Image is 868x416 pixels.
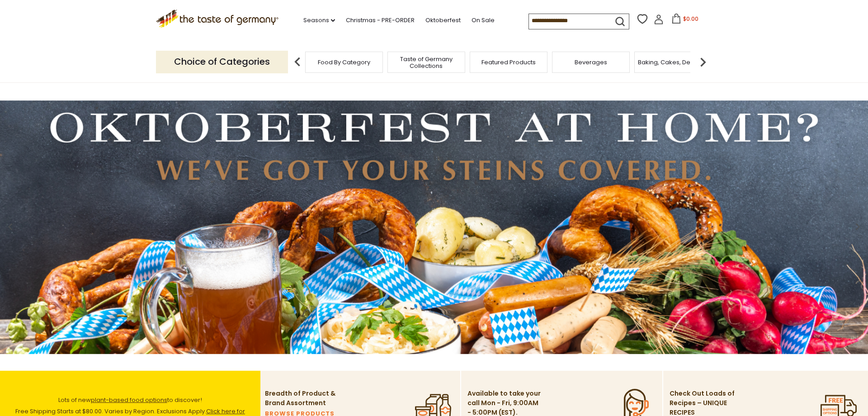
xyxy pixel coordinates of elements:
[425,15,461,25] a: Oktoberfest
[665,14,704,27] button: $0.00
[156,51,288,73] p: Choice of Categories
[683,15,698,23] span: $0.00
[575,59,607,66] a: Beverages
[318,59,370,66] a: Food By Category
[303,15,335,25] a: Seasons
[472,15,495,25] a: On Sale
[288,53,307,71] img: previous arrow
[481,59,536,66] a: Featured Products
[390,56,462,69] a: Taste of Germany Collections
[265,389,340,408] p: Breadth of Product & Brand Assortment
[346,15,415,25] a: Christmas - PRE-ORDER
[91,396,167,404] a: plant-based food options
[694,53,712,71] img: next arrow
[638,59,708,66] a: Baking, Cakes, Desserts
